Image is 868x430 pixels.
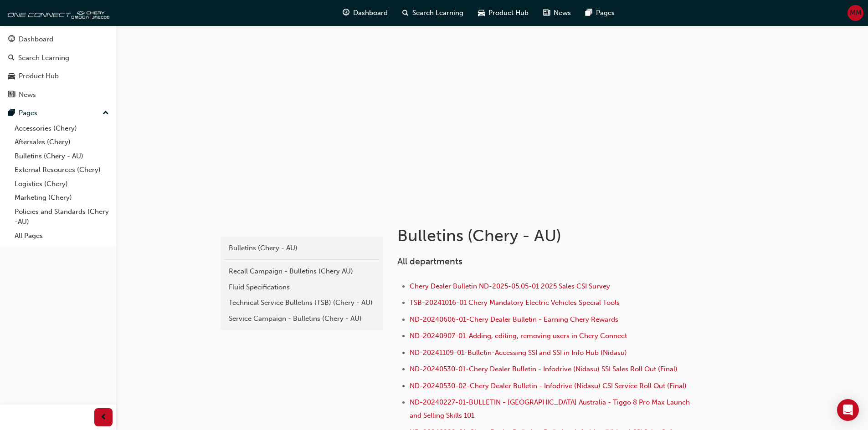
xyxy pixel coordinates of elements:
[8,54,15,62] span: search-icon
[19,90,36,100] div: News
[11,135,113,149] a: Aftersales (Chery)
[578,4,622,22] a: pages-iconPages
[850,8,862,18] span: MM
[335,4,395,22] a: guage-iconDashboard
[229,298,375,308] div: Technical Service Bulletins (TSB) (Chery - AU)
[586,7,592,19] span: pages-icon
[8,35,15,44] span: guage-icon
[4,50,113,66] a: Search Learning
[4,29,113,105] button: DashboardSearch LearningProduct HubNews
[11,121,113,136] a: Accessories (Chery)
[397,226,696,246] h1: Bulletins (Chery - AU)
[8,72,15,81] span: car-icon
[543,7,550,19] span: news-icon
[11,191,113,205] a: Marketing (Chery)
[4,68,113,85] a: Product Hub
[11,163,113,177] a: External Resources (Chery)
[410,365,678,373] a: ND-20240530-01-Chery Dealer Bulletin - Infodrive (Nidasu) SSI Sales Roll Out (Final)
[5,4,109,22] img: oneconnect
[229,314,375,324] div: Service Campaign - Bulletins (Chery - AU)
[554,8,571,18] span: News
[488,8,529,18] span: Product Hub
[395,4,471,22] a: search-iconSearch Learning
[103,107,109,119] span: up-icon
[343,7,349,19] span: guage-icon
[224,295,379,311] a: Technical Service Bulletins (TSB) (Chery - AU)
[229,243,375,253] div: Bulletins (Chery - AU)
[4,105,113,121] button: Pages
[100,412,107,423] span: prev-icon
[224,279,379,295] a: Fluid Specifications
[410,349,627,357] a: ND-20241109-01-Bulletin-Accessing SSI and SSI in Info Hub (Nidasu)
[402,7,409,19] span: search-icon
[536,4,578,22] a: news-iconNews
[224,263,379,279] a: Recall Campaign - Bulletins (Chery AU)
[596,8,615,18] span: Pages
[471,4,536,22] a: car-iconProduct Hub
[11,149,113,163] a: Bulletins (Chery - AU)
[410,382,687,390] a: ND-20240530-02-Chery Dealer Bulletin - Infodrive (Nidasu) CSI Service Roll Out (Final)
[4,31,113,48] a: Dashboard
[837,399,859,421] div: Open Intercom Messenger
[11,205,113,229] a: Policies and Standards (Chery -AU)
[410,332,627,340] a: ND-20240907-01-Adding, editing, removing users in Chery Connect
[847,5,863,21] button: MM
[478,7,485,19] span: car-icon
[8,109,15,117] span: pages-icon
[19,108,37,118] div: Pages
[410,398,692,420] a: ND-20240227-01-BULLETIN - [GEOGRAPHIC_DATA] Australia - Tiggo 8 Pro Max Launch and Selling Skills...
[410,298,620,307] a: TSB-20241016-01 Chery Mandatory Electric Vehicles Special Tools
[19,34,53,45] div: Dashboard
[410,282,610,290] a: Chery Dealer Bulletin ND-2025-05.05-01 2025 Sales CSI Survey
[11,177,113,191] a: Logistics (Chery)
[224,240,379,256] a: Bulletins (Chery - AU)
[18,53,69,63] div: Search Learning
[410,315,618,324] a: ND-20240606-01-Chery Dealer Bulletin - Earning Chery Rewards
[8,91,15,99] span: news-icon
[412,8,463,18] span: Search Learning
[397,256,462,267] span: All departments
[4,86,113,103] a: News
[229,266,375,277] div: Recall Campaign - Bulletins (Chery AU)
[19,71,59,81] div: Product Hub
[229,282,375,293] div: Fluid Specifications
[224,311,379,327] a: Service Campaign - Bulletins (Chery - AU)
[353,8,388,18] span: Dashboard
[11,229,113,243] a: All Pages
